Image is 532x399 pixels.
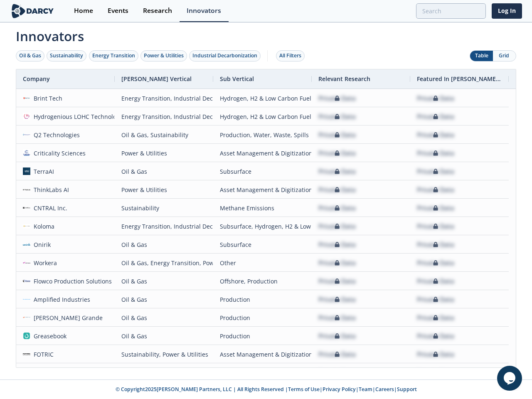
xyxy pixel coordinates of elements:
[47,50,86,62] button: Sustainability
[417,345,454,363] div: Private Data
[23,204,30,212] img: 8ac11fb0-5ce6-4062-9e23-88b7456ac0af
[30,364,74,382] div: Atomic47 Labs
[121,291,207,308] div: Oil & Gas
[220,181,305,199] div: Asset Management & Digitization
[121,163,207,180] div: Oil & Gas
[276,50,305,62] button: All Filters
[220,163,305,180] div: Subsurface
[318,236,356,254] div: Private Data
[143,7,172,14] div: Research
[121,126,207,144] div: Oil & Gas, Sustainability
[121,217,207,235] div: Energy Transition, Industrial Decarbonization, Oil & Gas
[318,309,356,327] div: Private Data
[220,236,305,254] div: Subsurface
[23,241,30,248] img: 59af668a-fbed-4df3-97e9-ea1e956a6472
[417,126,454,144] div: Private Data
[30,272,112,290] div: Flowco Production Solutions
[121,108,207,126] div: Energy Transition, Industrial Decarbonization
[121,364,207,382] div: Power & Utilities
[323,386,356,393] a: Privacy Policy
[417,217,454,235] div: Private Data
[121,345,207,363] div: Sustainability, Power & Utilities
[23,277,30,285] img: 1619202337518-flowco_logo_lt_medium.png
[318,364,356,382] div: Private Data
[121,199,207,217] div: Sustainability
[23,75,50,83] span: Company
[30,89,63,107] div: Brint Tech
[23,332,30,340] img: greasebook.com.png
[23,131,30,138] img: 103d4dfa-2e10-4df7-9c1d-60a09b3f591e
[23,259,30,266] img: a6a7813e-09ba-43d3-9dde-1ade15d6a3a4
[220,199,305,217] div: Methane Emissions
[30,108,128,126] div: Hydrogenious LOHC Technologies
[189,50,261,62] button: Industrial Decarbonization
[23,113,30,120] img: 637fdeb2-050e-438a-a1bd-d39c97baa253
[30,144,86,162] div: Criticality Sciences
[417,144,454,162] div: Private Data
[417,327,454,345] div: Private Data
[417,89,454,107] div: Private Data
[220,327,305,345] div: Production
[288,386,320,393] a: Terms of Use
[492,3,522,19] a: Log In
[192,52,257,59] div: Industrial Decarbonization
[318,217,356,235] div: Private Data
[417,364,454,382] div: Private Data
[220,254,305,272] div: Other
[318,75,370,83] span: Relevant Research
[318,327,356,345] div: Private Data
[318,163,356,180] div: Private Data
[417,291,454,308] div: Private Data
[23,314,30,321] img: 1673545069310-mg.jpg
[30,345,54,363] div: FOTRIC
[497,366,524,391] iframe: chat widget
[417,163,454,180] div: Private Data
[318,181,356,199] div: Private Data
[23,350,30,358] img: e41a9aca-1af1-479c-9b99-414026293702
[140,50,187,62] button: Power & Utilities
[220,108,305,126] div: Hydrogen, H2 & Low Carbon Fuels
[50,52,83,59] div: Sustainability
[220,126,305,144] div: Production, Water, Waste, Spills
[220,309,305,327] div: Production
[470,51,493,61] button: Table
[417,199,454,217] div: Private Data
[30,309,103,327] div: [PERSON_NAME] Grande
[187,7,221,14] div: Innovators
[121,144,207,162] div: Power & Utilities
[30,217,55,235] div: Koloma
[19,52,41,59] div: Oil & Gas
[220,89,305,107] div: Hydrogen, H2 & Low Carbon Fuels
[318,254,356,272] div: Private Data
[30,254,57,272] div: Workera
[23,94,30,102] img: f06b7f28-bf61-405b-8dcc-f856dcd93083
[121,327,207,345] div: Oil & Gas
[23,296,30,303] img: 975fd072-4f33-424c-bfc0-4ca45b1e322c
[30,199,68,217] div: CNTRAL Inc.
[30,236,51,254] div: Onirik
[375,386,394,393] a: Careers
[30,291,91,308] div: Amplified Industries
[416,3,486,19] input: Advanced Search
[220,272,305,290] div: Offshore, Production
[220,291,305,308] div: Production
[23,149,30,157] img: f59c13b7-8146-4c0f-b540-69d0cf6e4c34
[318,89,356,107] div: Private Data
[30,163,54,180] div: TerraAI
[121,75,192,83] span: [PERSON_NAME] Vertical
[10,23,522,46] span: Innovators
[417,309,454,327] div: Private Data
[16,50,44,62] button: Oil & Gas
[108,7,128,14] div: Events
[30,126,80,144] div: Q2 Technologies
[23,167,30,175] img: a0df43f8-31b4-4ea9-a991-6b2b5c33d24c
[220,345,305,363] div: Asset Management & Digitization, Methane Emissions
[493,51,516,61] button: Grid
[74,7,93,14] div: Home
[417,272,454,290] div: Private Data
[359,386,372,393] a: Team
[121,254,207,272] div: Oil & Gas, Energy Transition, Power & Utilities
[417,181,454,199] div: Private Data
[318,144,356,162] div: Private Data
[318,345,356,363] div: Private Data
